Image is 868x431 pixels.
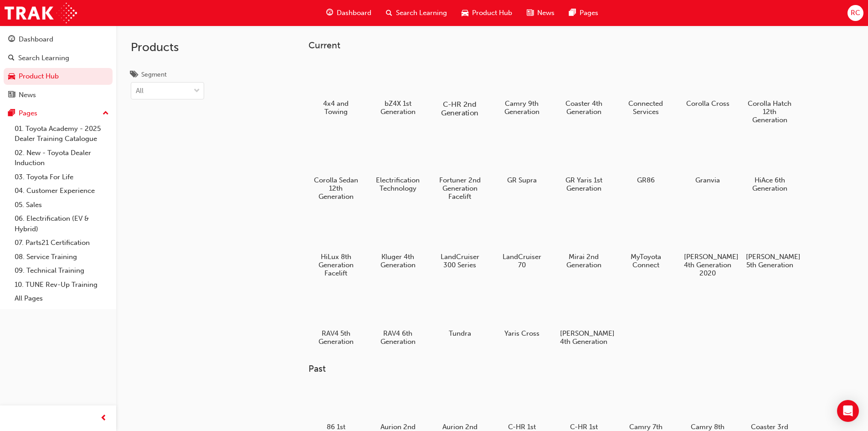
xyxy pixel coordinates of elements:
a: RAV4 6th Generation [370,288,425,349]
a: GR Supra [494,135,549,187]
a: Corolla Hatch 12th Generation [742,58,797,127]
a: LandCruiser 300 Series [432,211,487,272]
a: Electrification Technology [370,135,425,196]
a: Tundra [432,288,487,341]
h5: RAV4 6th Generation [374,329,422,346]
span: prev-icon [100,413,107,424]
h5: Granvia [684,176,732,184]
h5: Corolla Hatch 12th Generation [746,99,794,124]
a: Dashboard [4,31,113,48]
span: news-icon [527,7,534,19]
a: 02. New - Toyota Dealer Induction [11,146,113,170]
span: RC [851,8,860,18]
h5: Connected Services [622,99,670,116]
span: search-icon [386,7,392,19]
a: LandCruiser 70 [494,211,549,272]
h5: LandCruiser 70 [498,253,546,269]
a: Corolla Cross [680,58,735,111]
span: car-icon [462,7,468,19]
a: Trak [5,3,77,23]
button: Pages [4,105,113,122]
a: guage-iconDashboard [319,4,379,22]
a: Granvia [680,135,735,187]
span: Search Learning [396,8,447,18]
h5: C-HR 2nd Generation [434,100,485,117]
span: guage-icon [8,36,15,44]
div: News [19,90,36,100]
a: 09. Technical Training [11,264,113,278]
span: Product Hub [472,8,512,18]
a: RAV4 5th Generation [308,288,363,349]
a: MyToyota Connect [618,211,673,272]
span: car-icon [8,73,15,81]
span: Dashboard [337,8,371,18]
a: car-iconProduct Hub [454,4,519,22]
div: Segment [141,70,167,79]
a: 4x4 and Towing [308,58,363,119]
span: News [537,8,555,18]
h5: Mirai 2nd Generation [560,253,608,269]
a: 07. Parts21 Certification [11,236,113,250]
span: pages-icon [569,7,576,19]
h5: Fortuner 2nd Generation Facelift [436,176,484,201]
span: search-icon [8,54,15,62]
span: up-icon [103,108,109,119]
h5: Tundra [436,329,484,338]
span: guage-icon [326,7,333,19]
a: 01. Toyota Academy - 2025 Dealer Training Catalogue [11,122,113,146]
h5: Kluger 4th Generation [374,253,422,269]
h2: Products [131,40,204,55]
h5: Camry 9th Generation [498,99,546,116]
h5: Corolla Cross [684,99,732,108]
h5: GR Yaris 1st Generation [560,176,608,192]
h5: Corolla Sedan 12th Generation [312,176,360,201]
a: Connected Services [618,58,673,119]
a: Search Learning [4,50,113,67]
a: news-iconNews [519,4,562,22]
a: pages-iconPages [562,4,606,22]
span: news-icon [8,91,15,99]
div: Search Learning [18,53,69,63]
div: Open Intercom Messenger [837,400,859,422]
a: 06. Electrification (EV & Hybrid) [11,212,113,236]
a: Kluger 4th Generation [370,211,425,272]
h5: HiLux 8th Generation Facelift [312,253,360,277]
a: bZ4X 1st Generation [370,58,425,119]
h5: Electrification Technology [374,176,422,192]
h5: [PERSON_NAME] 4th Generation 2020 [684,253,732,277]
h5: LandCruiser 300 Series [436,253,484,269]
a: GR86 [618,135,673,187]
h5: MyToyota Connect [622,253,670,269]
div: Pages [19,108,37,119]
a: HiAce 6th Generation [742,135,797,196]
h5: [PERSON_NAME] 5th Generation [746,253,794,269]
h5: [PERSON_NAME] 4th Generation [560,329,608,346]
a: 10. TUNE Rev-Up Training [11,278,113,292]
button: DashboardSearch LearningProduct HubNews [4,29,113,105]
h5: bZ4X 1st Generation [374,99,422,116]
span: Pages [580,8,598,18]
div: Dashboard [19,34,53,45]
h3: Current [308,40,826,51]
a: 03. Toyota For Life [11,170,113,184]
h5: Coaster 4th Generation [560,99,608,116]
a: News [4,87,113,104]
a: [PERSON_NAME] 5th Generation [742,211,797,272]
span: tags-icon [131,71,138,79]
a: HiLux 8th Generation Facelift [308,211,363,280]
a: [PERSON_NAME] 4th Generation [556,288,611,349]
h5: GR86 [622,176,670,184]
button: RC [847,5,863,21]
a: Fortuner 2nd Generation Facelift [432,135,487,204]
a: [PERSON_NAME] 4th Generation 2020 [680,211,735,280]
a: search-iconSearch Learning [379,4,454,22]
a: Coaster 4th Generation [556,58,611,119]
h5: Yaris Cross [498,329,546,338]
h5: RAV4 5th Generation [312,329,360,346]
a: 08. Service Training [11,250,113,264]
a: Mirai 2nd Generation [556,211,611,272]
h5: 4x4 and Towing [312,99,360,116]
a: 04. Customer Experience [11,184,113,198]
a: All Pages [11,291,113,306]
